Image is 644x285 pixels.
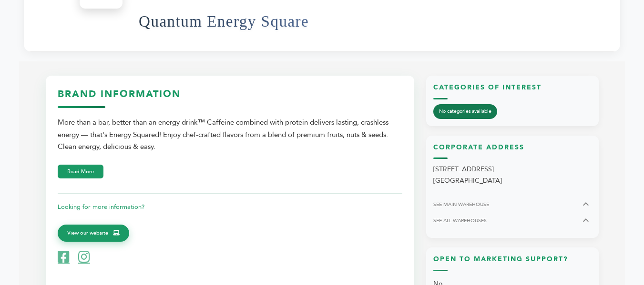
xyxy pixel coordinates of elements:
h3: Corporate Address [433,143,592,159]
p: [STREET_ADDRESS] [GEOGRAPHIC_DATA] [433,164,592,187]
a: View our website [58,225,129,242]
h3: Categories of Interest [433,83,592,99]
span: No categories available [433,104,497,119]
h3: Brand Information [58,88,402,108]
p: Looking for more information? [58,201,402,213]
button: Read More [58,165,103,178]
span: SEE ALL WAREHOUSES [433,217,487,224]
span: SEE MAIN WAREHOUSE [433,201,489,208]
span: View our website [67,229,108,237]
button: SEE ALL WAREHOUSES [433,215,592,226]
div: More than a bar, better than an energy drink™ Caffeine combined with protein delivers lasting, cr... [58,117,402,153]
h3: Open to Marketing Support? [433,255,592,271]
button: SEE MAIN WAREHOUSE [433,198,592,210]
